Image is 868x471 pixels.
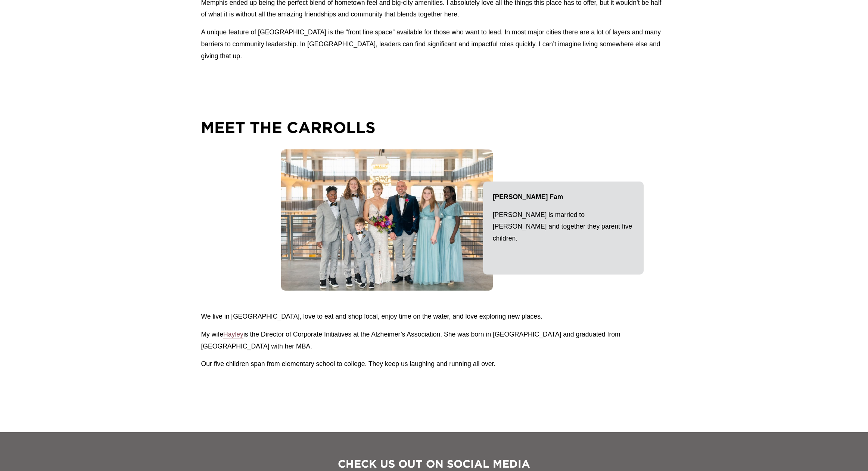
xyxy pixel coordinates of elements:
p: We live in [GEOGRAPHIC_DATA], love to eat and shop local, enjoy time on the water, and love explo... [201,311,667,323]
h2: MEET THE carrolls [201,117,667,137]
p: [PERSON_NAME] is married to [PERSON_NAME] and together they parent five children. [493,209,634,245]
strong: [PERSON_NAME] Fam [493,193,563,201]
h3: CHECK US OUT ON SOCIAL MEDIA [271,456,597,471]
p: A unique feature of [GEOGRAPHIC_DATA] is the “front line space” available for those who want to l... [201,27,667,62]
p: Our five children span from elementary school to college. They keep us laughing and running all o... [201,358,667,370]
a: Hayley [223,331,243,338]
p: My wife is the Director of Corporate Initiatives at the Alzheimer’s Association. She was born in ... [201,329,667,352]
